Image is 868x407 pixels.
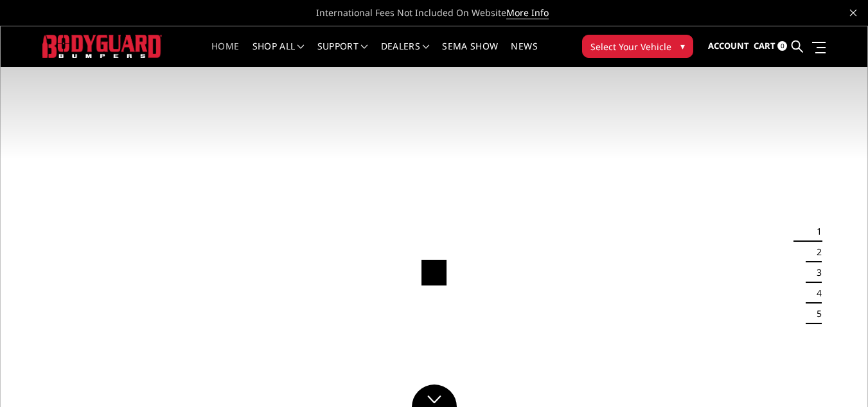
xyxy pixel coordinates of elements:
a: Home [211,42,239,67]
a: Dealers [381,42,430,67]
img: BODYGUARD BUMPERS [42,35,163,59]
a: Support [317,42,368,67]
button: Select Your Vehicle [582,35,693,58]
a: shop all [252,42,305,67]
button: 4 of 5 [809,283,822,303]
a: News [511,42,537,67]
a: SEMA Show [442,42,498,67]
span: Cart [754,40,775,51]
button: 5 of 5 [809,303,822,324]
span: Account [708,40,749,51]
button: 3 of 5 [809,262,822,283]
span: ▾ [680,39,685,53]
button: 2 of 5 [809,242,822,262]
a: Account [708,29,749,64]
a: Click to Down [412,384,457,407]
button: 1 of 5 [809,221,822,242]
a: Cart 0 [754,29,787,64]
span: 0 [777,41,787,51]
a: More Info [506,6,549,19]
span: Select Your Vehicle [590,40,671,53]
